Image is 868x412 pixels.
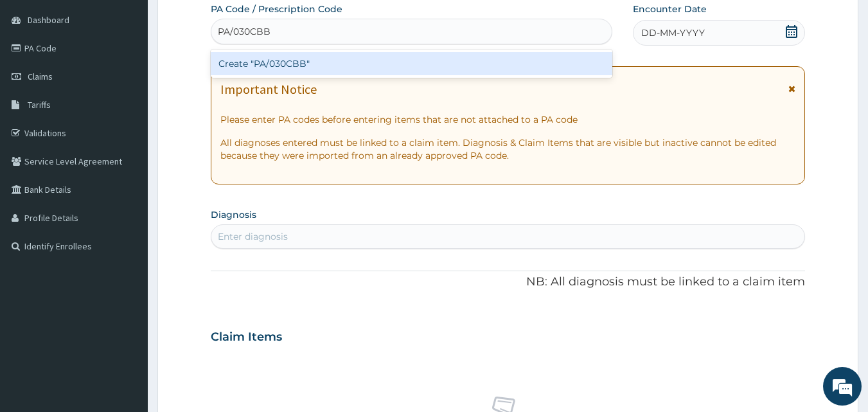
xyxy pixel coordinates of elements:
span: Dashboard [28,14,69,26]
label: Encounter Date [633,3,707,15]
textarea: Type your message and hit 'Enter' [6,275,245,320]
label: PA Code / Prescription Code [211,3,342,15]
div: Chat with us now [67,72,216,89]
span: Claims [28,71,53,82]
div: Enter diagnosis [218,230,288,243]
p: NB: All diagnosis must be linked to a claim item [211,274,806,291]
h3: Claim Items [211,330,282,345]
img: d_794563401_company_1708531726252_794563401 [24,64,52,96]
div: Create "PA/030CBB" [211,52,613,75]
span: DD-MM-YYYY [641,26,705,39]
p: All diagnoses entered must be linked to a claim item. Diagnosis & Claim Items that are visible bu... [220,136,796,162]
h1: Important Notice [220,82,317,96]
div: Minimize live chat window [211,6,242,37]
span: Tariffs [28,99,51,111]
label: Diagnosis [211,208,256,221]
span: We're online! [75,124,177,254]
p: Please enter PA codes before entering items that are not attached to a PA code [220,113,796,126]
